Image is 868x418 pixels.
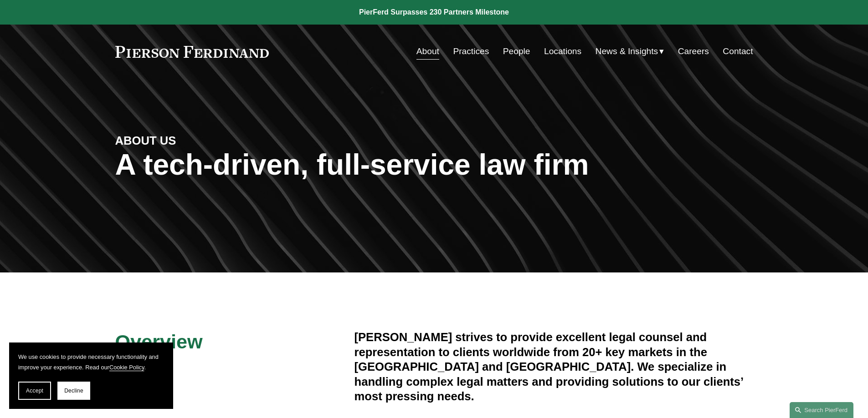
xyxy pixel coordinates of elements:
[18,382,51,400] button: Accept
[18,352,164,373] p: We use cookies to provide necessary functionality and improve your experience. Read our .
[596,43,664,60] a: folder dropdown
[596,44,658,60] span: News & Insights
[109,364,144,371] a: Cookie Policy
[57,382,90,400] button: Decline
[354,330,753,403] h4: [PERSON_NAME] strives to provide excellent legal counsel and representation to clients worldwide ...
[503,43,530,60] a: People
[115,134,176,147] strong: ABOUT US
[26,388,43,394] span: Accept
[115,148,753,181] h1: A tech-driven, full-service law firm
[678,43,709,60] a: Careers
[790,402,853,418] a: Search this site
[64,388,83,394] span: Decline
[9,342,173,409] section: Cookie banner
[115,331,203,353] span: Overview
[416,43,439,60] a: About
[723,43,753,60] a: Contact
[544,43,581,60] a: Locations
[453,43,489,60] a: Practices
